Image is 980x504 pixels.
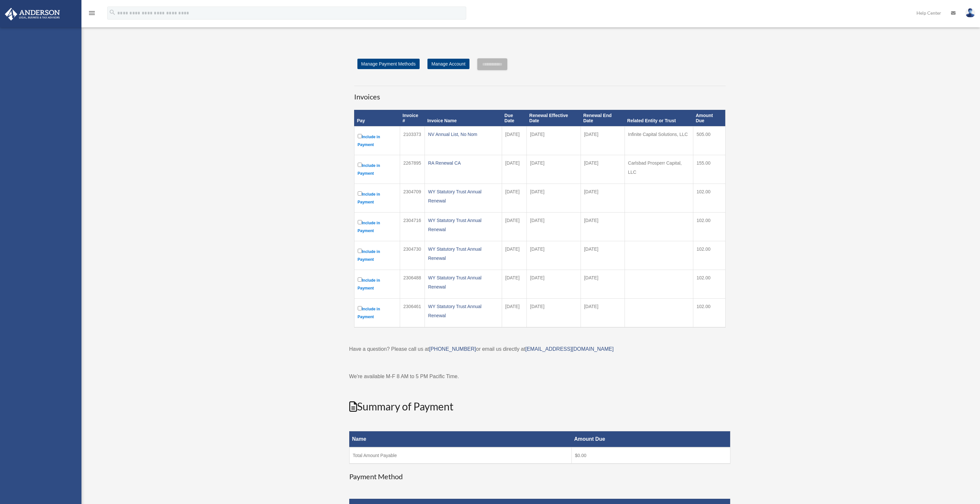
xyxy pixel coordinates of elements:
[358,163,362,167] input: Include in Payment
[502,270,526,299] td: [DATE]
[693,126,725,155] td: 505.00
[581,126,625,155] td: [DATE]
[625,155,693,184] td: Carlsbad Prosperr Capital, LLC
[693,184,725,213] td: 102.00
[581,213,625,241] td: [DATE]
[625,110,693,126] th: Related Entity or Trust
[3,8,62,21] img: Anderson Advisors Platinum Portal
[428,187,498,205] div: WY Statutory Trust Annual Renewal
[502,155,526,184] td: [DATE]
[527,241,581,270] td: [DATE]
[400,110,425,126] th: Invoice #
[349,431,571,448] th: Name
[502,184,526,213] td: [DATE]
[525,346,613,352] a: [EMAIL_ADDRESS][DOMAIN_NAME]
[88,9,96,17] i: menu
[428,130,498,139] div: NV Annual List, No Nom
[693,110,725,126] th: Amount Due
[581,270,625,299] td: [DATE]
[693,270,725,299] td: 102.00
[571,447,730,464] td: $0.00
[693,241,725,270] td: 102.00
[693,155,725,184] td: 155.00
[400,126,425,155] td: 2103373
[358,249,362,253] input: Include in Payment
[358,219,397,235] label: Include in Payment
[428,273,498,291] div: WY Statutory Trust Annual Renewal
[693,213,725,241] td: 102.00
[354,86,726,102] h3: Invoices
[965,8,975,18] img: User Pic
[427,59,469,69] a: Manage Account
[428,216,498,234] div: WY Statutory Trust Annual Renewal
[502,299,526,328] td: [DATE]
[581,155,625,184] td: [DATE]
[428,158,498,168] div: RA Renewal CA
[527,155,581,184] td: [DATE]
[400,299,425,328] td: 2306461
[527,184,581,213] td: [DATE]
[88,11,96,17] a: menu
[400,270,425,299] td: 2306488
[581,110,625,126] th: Renewal End Date
[425,110,502,126] th: Invoice Name
[358,306,362,310] input: Include in Payment
[693,299,725,328] td: 102.00
[349,472,730,482] h3: Payment Method
[581,241,625,270] td: [DATE]
[349,345,730,354] p: Have a question? Please call us at or email us directly at
[358,133,397,149] label: Include in Payment
[358,190,397,206] label: Include in Payment
[358,220,362,224] input: Include in Payment
[109,9,116,16] i: search
[428,245,498,263] div: WY Statutory Trust Annual Renewal
[428,302,498,320] div: WY Statutory Trust Annual Renewal
[349,399,730,414] h2: Summary of Payment
[527,270,581,299] td: [DATE]
[581,299,625,328] td: [DATE]
[349,447,571,464] td: Total Amount Payable
[358,161,397,177] label: Include in Payment
[357,59,420,69] a: Manage Payment Methods
[625,126,693,155] td: Infinite Capital Solutions, LLC
[400,241,425,270] td: 2304730
[571,431,730,448] th: Amount Due
[502,126,526,155] td: [DATE]
[527,299,581,328] td: [DATE]
[358,247,397,263] label: Include in Payment
[400,155,425,184] td: 2267895
[527,110,581,126] th: Renewal Effective Date
[429,346,476,352] a: [PHONE_NUMBER]
[358,191,362,196] input: Include in Payment
[354,110,400,126] th: Pay
[400,213,425,241] td: 2304716
[349,372,730,381] p: We're available M-F 8 AM to 5 PM Pacific Time.
[502,110,526,126] th: Due Date
[358,134,362,138] input: Include in Payment
[502,213,526,241] td: [DATE]
[358,277,362,282] input: Include in Payment
[527,126,581,155] td: [DATE]
[358,305,397,321] label: Include in Payment
[527,213,581,241] td: [DATE]
[581,184,625,213] td: [DATE]
[358,276,397,292] label: Include in Payment
[502,241,526,270] td: [DATE]
[400,184,425,213] td: 2304709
